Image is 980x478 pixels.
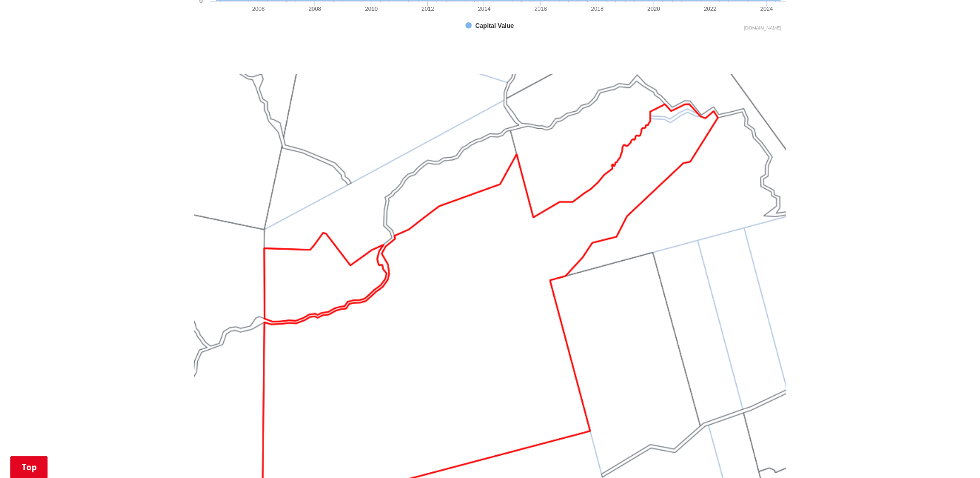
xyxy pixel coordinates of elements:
[365,6,377,12] text: 2010
[704,6,716,12] text: 2022
[465,21,516,31] button: Show Capital Value
[534,6,547,12] text: 2016
[478,6,490,12] text: 2014
[590,6,603,12] text: 2018
[743,25,781,31] text: Chart credits: Highcharts.com
[760,6,772,12] text: 2024
[308,6,321,12] text: 2008
[647,6,660,12] text: 2020
[932,435,970,472] iframe: Messenger Launcher
[10,456,48,478] a: Top
[421,6,433,12] text: 2012
[252,6,264,12] text: 2006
